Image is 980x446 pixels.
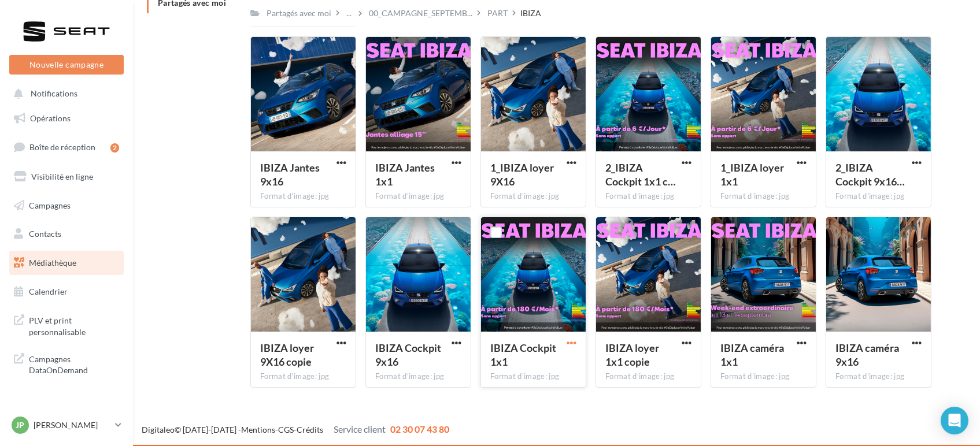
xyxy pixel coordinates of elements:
span: Boîte de réception [29,142,95,152]
div: Format d'image: jpg [375,191,461,202]
span: © [DATE]-[DATE] - - - [142,425,449,434]
a: Visibilité en ligne [7,165,126,189]
a: Digitaleo [142,425,175,434]
span: Médiathèque [29,258,76,267]
div: Format d'image: jpg [490,191,576,202]
div: Format d'image: jpg [605,371,691,382]
span: 2_IBIZA Cockpit 9x16 copie [835,161,905,188]
div: Open Intercom Messenger [941,407,968,434]
span: JP [16,419,25,431]
a: Opérations [7,106,126,131]
div: IBIZA [520,8,541,19]
div: Partagés avec moi [267,8,331,19]
span: IBIZA Jantes 9x16 [260,161,320,188]
span: PLV et print personnalisable [29,313,119,337]
a: JP [PERSON_NAME] [9,414,124,436]
div: 2 [110,143,119,153]
span: 1_IBIZA loyer 9X16 [490,161,554,188]
span: 00_CAMPAGNE_SEPTEMB... [369,8,472,19]
a: Mentions [241,425,275,434]
span: Contacts [29,229,61,239]
span: IBIZA caméra 9x16 [835,341,899,368]
a: Médiathèque [7,251,126,275]
span: Calendrier [29,287,68,296]
a: Crédits [297,425,323,434]
span: Campagnes DataOnDemand [29,351,119,376]
span: IBIZA Cockpit 1x1 [490,341,556,368]
a: Calendrier [7,280,126,304]
span: IBIZA Cockpit 9x16 [375,341,441,368]
span: IBIZA loyer 1x1 copie [605,341,659,368]
span: Opérations [30,113,71,123]
a: Campagnes [7,194,126,218]
div: Format d'image: jpg [605,191,691,202]
a: Campagnes DataOnDemand [7,347,126,381]
span: 2_IBIZA Cockpit 1x1 copie [605,161,676,188]
div: ... [344,5,354,21]
span: Visibilité en ligne [31,172,93,181]
div: Format d'image: jpg [720,371,807,382]
div: Format d'image: jpg [835,191,922,202]
div: PART [487,8,508,19]
button: Nouvelle campagne [9,55,124,75]
div: Format d'image: jpg [490,371,576,382]
div: Format d'image: jpg [835,371,922,382]
span: 1_IBIZA loyer 1x1 [720,161,784,188]
span: Campagnes [29,200,71,210]
span: 02 30 07 43 80 [390,423,449,434]
a: PLV et print personnalisable [7,308,126,342]
div: Format d'image: jpg [375,371,461,382]
a: Contacts [7,222,126,246]
a: Boîte de réception2 [7,135,126,159]
span: Notifications [31,89,77,99]
span: IBIZA loyer 9X16 copie [260,341,314,368]
span: IBIZA caméra 1x1 [720,341,784,368]
div: Format d'image: jpg [720,191,807,202]
span: IBIZA Jantes 1x1 [375,161,435,188]
span: Service client [334,423,386,434]
div: Format d'image: jpg [260,191,346,202]
p: [PERSON_NAME] [34,419,110,431]
a: CGS [278,425,294,434]
div: Format d'image: jpg [260,371,346,382]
